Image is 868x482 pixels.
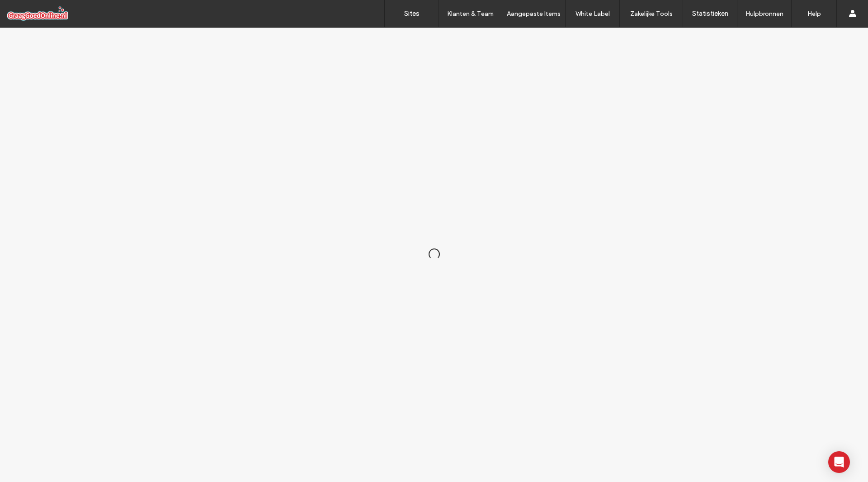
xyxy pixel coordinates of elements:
[20,6,39,14] span: Help
[404,10,420,18] label: Sites
[507,10,561,18] label: Aangepaste Items
[745,10,783,18] label: Hulpbronnen
[447,10,494,18] label: Klanten & Team
[807,10,821,18] label: Help
[576,10,610,18] label: White Label
[630,10,673,18] label: Zakelijke Tools
[828,451,850,473] div: Open Intercom Messenger
[692,10,728,18] label: Statistieken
